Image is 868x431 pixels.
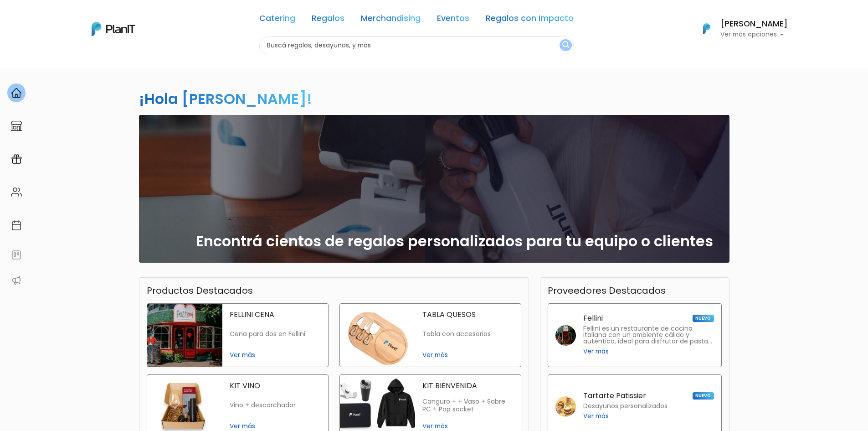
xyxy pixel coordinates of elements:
input: Buscá regalos, desayunos, y más [259,36,574,54]
img: people-662611757002400ad9ed0e3c099ab2801c6687ba6c219adb57efc949bc21e19d.svg [11,187,22,197]
img: tartarte patissier [555,396,576,417]
img: PlanIt Logo [92,22,135,36]
button: PlanIt Logo [PERSON_NAME] Ver más opciones [691,17,788,41]
p: KIT BIENVENIDA [422,382,514,389]
a: Merchandising [361,15,421,26]
span: Ver más [583,347,609,356]
span: Ver más [230,421,321,431]
h3: Proveedores Destacados [548,285,666,296]
p: Desayunos personalizados [583,403,668,410]
p: Fellini es un restaurante de cocina italiana con un ambiente cálido y auténtico, ideal para disfr... [583,326,714,345]
a: Catering [259,15,295,26]
img: fellini [555,325,576,346]
img: campaigns-02234683943229c281be62815700db0a1741e53638e28bf9629b52c665b00959.svg [11,154,22,165]
a: Regalos con Impacto [486,15,574,26]
a: Fellini NUEVO Fellini es un restaurante de cocina italiana con un ambiente cálido y auténtico, id... [548,303,722,367]
span: NUEVO [693,392,714,400]
h2: ¡Hola [PERSON_NAME]! [139,88,312,109]
p: TABLA QUESOS [422,311,514,318]
span: NUEVO [693,315,714,322]
img: partners-52edf745621dab592f3b2c58e3bca9d71375a7ef29c3b500c9f145b62cc070d4.svg [11,275,22,286]
p: Canguro + + Vaso + Sobre PC + Pop socket [422,398,514,414]
span: Ver más [422,350,514,360]
span: Ver más [230,350,321,360]
img: PlanIt Logo [697,19,717,39]
p: FELLINI CENA [230,311,321,318]
img: fellini cena [147,304,222,367]
p: Tabla con accesorios [422,330,514,338]
span: Ver más [422,421,514,431]
img: search_button-432b6d5273f82d61273b3651a40e1bd1b912527efae98b1b7a1b2c0702e16a8d.svg [562,41,569,50]
p: Ver más opciones [720,31,788,38]
p: Vino + descorchador [230,401,321,409]
a: Eventos [437,15,469,26]
h3: Productos Destacados [147,285,253,296]
span: Ver más [583,411,609,421]
img: feedback-78b5a0c8f98aac82b08bfc38622c3050aee476f2c9584af64705fc4e61158814.svg [11,249,22,260]
a: tabla quesos TABLA QUESOS Tabla con accesorios Ver más [339,303,521,367]
p: Fellini [583,315,603,322]
a: Regalos [312,15,344,26]
img: home-e721727adea9d79c4d83392d1f703f7f8bce08238fde08b1acbfd93340b81755.svg [11,88,22,99]
img: marketplace-4ceaa7011d94191e9ded77b95e3339b90024bf715f7c57f8cf31f2d8c509eaba.svg [11,120,22,131]
p: Tartarte Patissier [583,392,646,400]
h2: Encontrá cientos de regalos personalizados para tu equipo o clientes [196,233,713,250]
img: tabla quesos [340,304,415,367]
p: KIT VINO [230,382,321,389]
p: Cena para dos en Fellini [230,330,321,338]
h6: [PERSON_NAME] [720,20,788,28]
a: fellini cena FELLINI CENA Cena para dos en Fellini Ver más [147,303,329,367]
img: calendar-87d922413cdce8b2cf7b7f5f62616a5cf9e4887200fb71536465627b3292af00.svg [11,220,22,231]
